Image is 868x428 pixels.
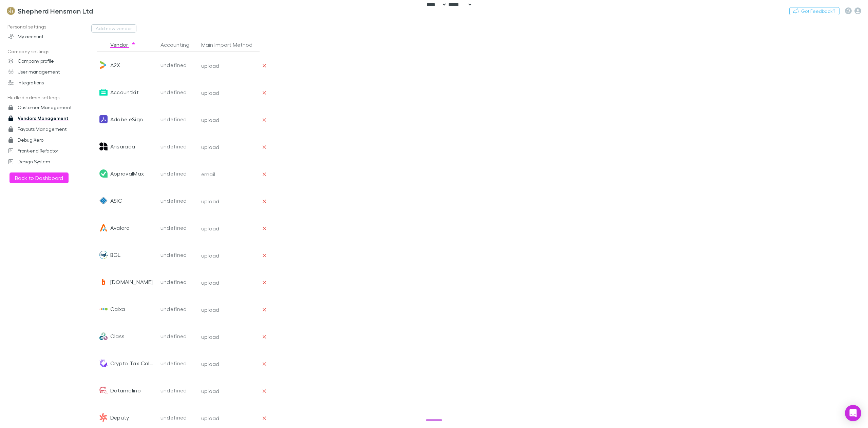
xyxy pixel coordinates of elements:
div: upload [201,415,260,422]
div: Avalara [110,214,130,241]
img: Avalara's Logo [99,224,108,232]
p: Personal settings [1,23,95,31]
div: Crypto Tax Calculator [110,350,155,377]
div: [DOMAIN_NAME] [110,268,153,295]
button: Disable vendor [260,251,269,260]
img: A2X's Logo [99,61,108,69]
button: Accounting [161,38,197,52]
a: Customer Management [1,102,95,113]
img: Ansarada's Logo [99,142,108,150]
div: Ansarada [110,133,135,160]
div: undefined [161,350,196,377]
div: email [201,171,260,178]
button: Disable vendor [260,115,269,125]
button: Got Feedback? [789,7,839,15]
div: upload [201,225,260,232]
div: undefined [161,160,196,187]
img: ApprovalMax's Logo [99,169,108,178]
a: My account [1,31,95,42]
img: Deputy's Logo [99,413,108,422]
div: A2X [110,52,120,79]
div: Adobe eSign [110,106,143,133]
a: Shepherd Hensman Ltd [3,3,97,19]
div: undefined [161,295,196,323]
div: undefined [161,268,196,295]
div: ASIC [110,187,122,214]
div: undefined [161,52,196,79]
button: Disable vendor [260,169,269,179]
img: Crypto Tax Calculator's Logo [99,359,108,367]
img: Shepherd Hensman Ltd's Logo [7,7,15,15]
p: Hudled admin settings [1,94,95,102]
div: BGL [110,241,121,268]
div: upload [201,361,260,367]
button: Disable vendor [260,305,269,314]
div: upload [201,252,260,259]
p: Company settings [1,47,95,56]
div: Class [110,323,125,350]
h3: Shepherd Hensman Ltd [18,7,93,15]
div: upload [201,117,260,123]
button: Back to Dashboard [10,172,69,183]
div: undefined [161,323,196,350]
button: Disable vendor [260,413,269,423]
button: Disable vendor [260,359,269,369]
div: upload [201,279,260,286]
div: upload [201,89,260,96]
button: Add new vendor [91,24,136,33]
img: Datamolino's Logo [99,386,108,394]
button: Disable vendor [260,142,269,152]
button: Disable vendor [260,386,269,396]
div: undefined [161,133,196,160]
div: undefined [161,214,196,241]
a: Payouts Management [1,124,95,135]
div: upload [201,198,260,205]
img: Bill.com's Logo [99,278,108,286]
button: Disable vendor [260,88,269,98]
button: Main Import Method [201,38,261,52]
img: BGL's Logo [99,251,108,259]
div: upload [201,306,260,313]
img: Adobe eSign's Logo [99,115,108,123]
div: undefined [161,106,196,133]
button: Disable vendor [260,278,269,287]
div: Datamolino [110,377,141,404]
a: User management [1,66,95,77]
div: Accountkit [110,79,139,106]
div: Calxa [110,295,125,323]
div: upload [201,388,260,394]
div: upload [201,62,260,69]
div: Open Intercom Messenger [845,405,861,421]
a: Vendors Management [1,113,95,124]
a: Front-end Refactor [1,145,95,156]
div: upload [201,144,260,150]
button: Disable vendor [260,197,269,206]
img: Accountkit's Logo [99,88,108,96]
div: ApprovalMax [110,160,144,187]
div: upload [201,333,260,340]
button: Disable vendor [260,332,269,342]
a: Integrations [1,77,95,88]
div: undefined [161,79,196,106]
a: Debug Xero [1,135,95,145]
img: Class's Logo [99,332,108,340]
div: undefined [161,377,196,404]
img: ASIC's Logo [99,197,108,205]
a: Company profile [1,56,95,66]
a: Design System [1,156,95,167]
div: undefined [161,187,196,214]
img: Calxa's Logo [99,305,108,313]
button: Vendor [110,38,136,52]
button: Disable vendor [260,224,269,233]
button: Disable vendor [260,61,269,70]
div: undefined [161,241,196,268]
